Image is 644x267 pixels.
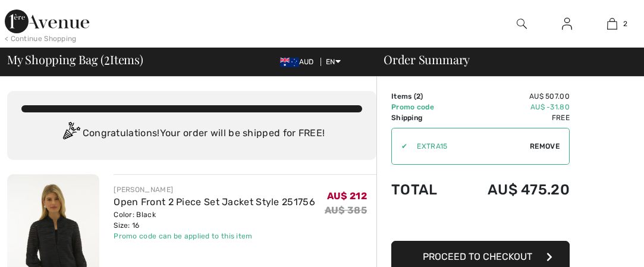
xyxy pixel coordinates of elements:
td: Free [455,112,570,123]
span: AU$ 212 [327,190,367,202]
div: Promo code can be applied to this item [114,231,315,241]
td: AU$ 507.00 [455,91,570,102]
span: 2 [416,92,420,100]
a: Open Front 2 Piece Set Jacket Style 251756 [114,196,315,208]
span: Remove [530,141,560,152]
span: 2 [104,51,110,66]
a: 2 [590,17,634,31]
div: Order Summary [369,54,637,65]
img: Congratulation2.svg [59,122,83,146]
img: My Info [562,17,572,31]
td: Items ( ) [391,91,455,102]
td: AU$ 475.20 [455,169,570,210]
span: Proceed to Checkout [423,251,532,262]
s: AU$ 385 [325,205,367,216]
div: [PERSON_NAME] [114,184,315,195]
iframe: PayPal [391,210,570,237]
img: My Bag [607,17,617,31]
div: ✔ [392,141,407,152]
td: Total [391,169,455,210]
img: Australian Dollar [280,58,299,67]
div: Congratulations! Your order will be shipped for FREE! [21,122,362,146]
span: EN [326,58,341,66]
div: < Continue Shopping [5,33,77,44]
td: Promo code [391,102,455,112]
td: Shipping [391,112,455,123]
td: AU$ -31.80 [455,102,570,112]
span: 2 [623,18,627,29]
span: AUD [280,58,319,66]
input: Promo code [407,128,530,164]
div: Color: Black Size: 16 [114,209,315,231]
img: 1ère Avenue [5,10,89,33]
a: Sign In [552,17,582,32]
img: search the website [517,17,527,31]
span: My Shopping Bag ( Items) [7,54,143,65]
